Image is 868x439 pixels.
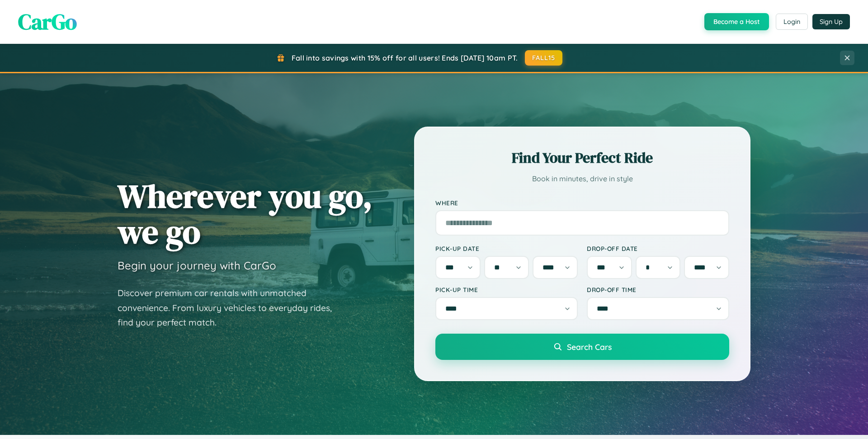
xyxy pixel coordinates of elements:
[435,148,729,168] h2: Find Your Perfect Ride
[118,178,373,250] h1: Wherever you go, we go
[18,7,77,37] span: CarGo
[812,14,850,29] button: Sign Up
[587,245,729,252] label: Drop-off Date
[435,172,729,185] p: Book in minutes, drive in style
[118,259,276,272] h3: Begin your journey with CarGo
[118,286,344,330] p: Discover premium car rentals with unmatched convenience. From luxury vehicles to everyday rides, ...
[435,334,729,360] button: Search Cars
[567,342,612,352] span: Search Cars
[525,50,563,66] button: FALL15
[704,13,769,30] button: Become a Host
[435,286,578,293] label: Pick-up Time
[776,14,808,30] button: Login
[292,53,518,62] span: Fall into savings with 15% off for all users! Ends [DATE] 10am PT.
[587,286,729,293] label: Drop-off Time
[435,245,578,252] label: Pick-up Date
[435,199,729,207] label: Where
